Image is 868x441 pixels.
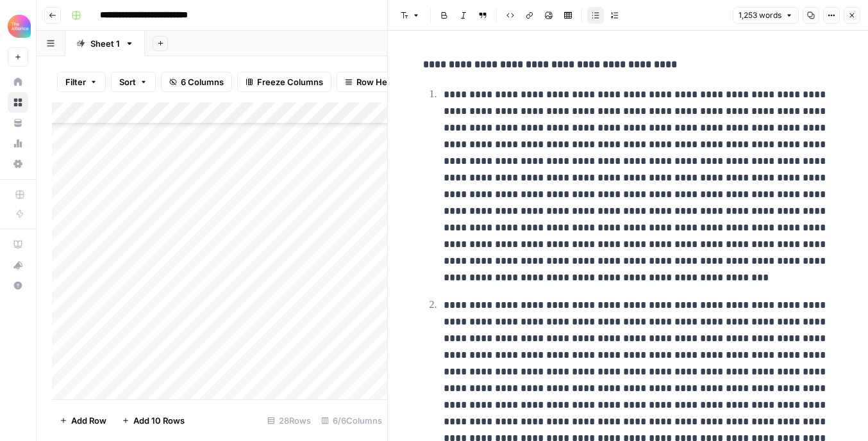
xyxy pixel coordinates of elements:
a: Usage [8,133,28,154]
a: Browse [8,92,28,113]
a: Settings [8,154,28,174]
button: 1,253 words [733,7,799,24]
button: Add 10 Rows [114,410,192,431]
a: Sheet 1 [65,31,145,56]
div: 6/6 Columns [316,410,387,431]
span: 1,253 words [739,10,781,21]
button: Add Row [52,410,114,431]
img: Alliance Logo [8,15,31,38]
div: Sheet 1 [90,37,120,50]
a: Your Data [8,113,28,133]
span: Row Height [356,76,403,88]
div: 28 Rows [262,410,316,431]
span: Sort [119,76,136,88]
span: Add Row [71,414,106,427]
button: 6 Columns [161,72,232,92]
div: What's new? [8,255,28,275]
button: Sort [111,72,156,92]
button: Help + Support [8,275,28,296]
span: Freeze Columns [257,76,323,88]
button: Filter [57,72,106,92]
a: Home [8,72,28,92]
span: 6 Columns [181,76,224,88]
button: Row Height [337,72,411,92]
button: Workspace: Alliance [8,10,28,42]
a: AirOps Academy [8,234,28,255]
button: Freeze Columns [237,72,331,92]
span: Filter [65,76,86,88]
span: Add 10 Rows [133,414,185,427]
button: What's new? [8,255,28,275]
